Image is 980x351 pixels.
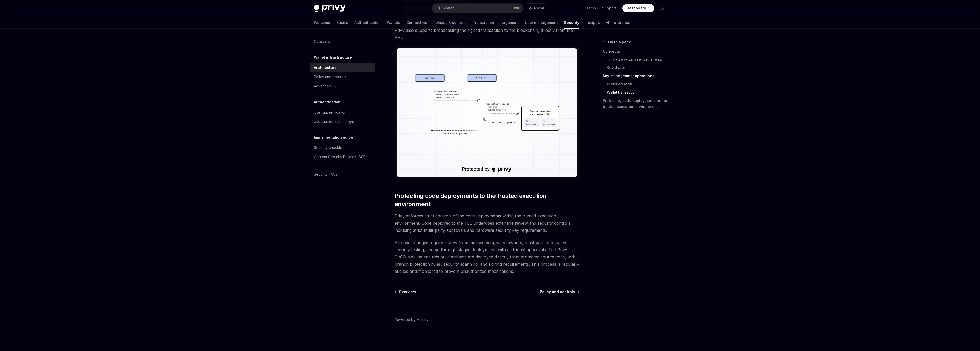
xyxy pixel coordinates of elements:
[395,239,579,275] span: All code changes require review from multiple designated owners, must pass automated security tes...
[603,72,670,80] a: Key management operations
[607,88,670,96] a: Wallet transaction
[314,145,344,151] div: Security checklist
[336,16,348,29] a: Basics
[314,154,369,160] div: Content Security Policies (CSPs)
[314,109,346,115] div: User authentication
[602,6,616,11] a: Support
[433,16,467,29] a: Policies & controls
[314,38,330,45] div: Overview
[540,289,575,294] span: Policy and controls
[622,4,654,12] a: Dashboard
[310,63,375,72] a: Architecture
[314,99,341,105] h5: Authentication
[608,39,631,45] span: On this page
[399,289,416,294] span: Overview
[314,54,352,61] h5: Wallet infrastructure
[354,16,381,29] a: Authentication
[314,171,337,177] div: Security FAQs
[397,48,577,177] img: Transaction flow
[626,6,646,11] span: Dashboard
[310,117,375,126] a: User authorization keys
[603,47,670,55] a: Concepts
[310,72,375,82] a: Policy and controls
[314,83,331,89] div: Advanced
[606,16,630,29] a: API reference
[442,5,457,11] div: Search...
[564,16,579,29] a: Security
[603,96,670,111] a: Protecting code deployments to the trusted execution environment
[433,4,522,13] button: Search...⌘K
[314,134,353,141] h5: Implementation guide
[395,317,428,322] a: Powered by Mintlify
[310,152,375,162] a: Content Security Policies (CSPs)
[310,170,375,179] a: Security FAQs
[525,16,558,29] a: User management
[395,27,579,41] span: Privy also supports broadcasting the signed transaction to the blockchain, directly from the API.
[310,37,375,46] a: Overview
[607,64,670,72] a: Key shares
[607,80,670,88] a: Wallet creation
[514,6,519,10] span: ⌘ K
[395,289,416,294] a: Overview
[540,289,579,294] a: Policy and controls
[395,212,579,234] span: Privy enforces strict controls of the code deployments within the trusted execution environment. ...
[658,4,666,12] button: Toggle dark mode
[314,74,346,80] div: Policy and controls
[314,5,346,12] img: dark logo
[314,118,354,125] div: User authorization keys
[525,4,548,13] button: Ask AI
[473,16,519,29] a: Transaction management
[586,6,596,11] a: Demo
[310,108,375,117] a: User authentication
[534,6,544,11] span: Ask AI
[607,55,670,64] a: Trusted execution environments
[585,16,600,29] a: Recipes
[314,65,337,71] div: Architecture
[395,192,579,208] span: Protecting code deployments to the trusted execution environment
[310,143,375,152] a: Security checklist
[314,16,330,29] a: Welcome
[406,16,427,29] a: Connectors
[387,16,400,29] a: Wallets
